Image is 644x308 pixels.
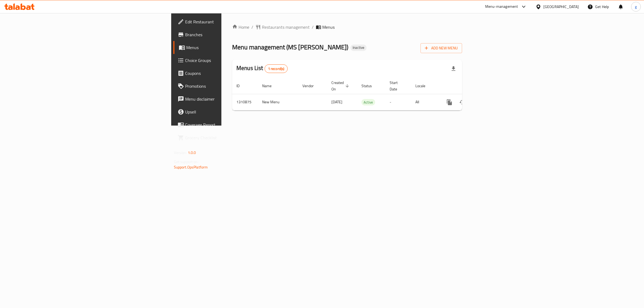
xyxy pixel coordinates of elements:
a: Choice Groups [173,54,279,67]
span: 1 record(s) [265,66,288,71]
span: 1.0.0 [188,149,196,156]
button: Change Status [456,96,469,109]
h2: Menus List [236,64,288,73]
span: Active [361,99,375,105]
span: Grocery Checklist [185,134,275,141]
span: Edit Restaurant [185,19,275,25]
span: [DATE] [331,98,342,105]
button: more [443,96,456,109]
span: Menus [322,24,335,30]
div: Inactive [350,45,367,51]
span: Vendor [302,83,321,89]
div: [GEOGRAPHIC_DATA] [543,4,579,10]
span: Inactive [350,45,367,50]
span: Coupons [185,70,275,76]
td: - [385,94,411,110]
td: All [411,94,439,110]
span: Version: [174,149,187,156]
li: / [312,24,314,30]
span: Menus [186,44,275,51]
a: Branches [173,28,279,41]
a: Menu disclaimer [173,93,279,105]
a: Support.OpsPlatform [174,164,208,171]
div: Menu-management [485,3,518,10]
a: Coupons [173,67,279,80]
a: Grocery Checklist [173,131,279,144]
span: Choice Groups [185,57,275,64]
a: Restaurants management [255,24,310,30]
a: Promotions [173,80,279,93]
span: Add New Menu [425,45,458,52]
nav: breadcrumb [232,24,462,30]
span: Created On [331,79,351,92]
span: g [635,4,637,10]
div: Total records count [265,64,288,73]
a: Upsell [173,105,279,118]
span: Promotions [185,83,275,89]
span: Locale [415,83,432,89]
span: Menu disclaimer [185,96,275,102]
span: Coverage Report [185,122,275,128]
a: Edit Restaurant [173,15,279,28]
table: enhanced table [232,78,499,111]
th: Actions [439,78,499,94]
span: Menu management ( MS [PERSON_NAME] ) [232,41,348,53]
div: Export file [447,62,460,75]
span: Name [262,83,279,89]
span: Start Date [390,79,405,92]
a: Coverage Report [173,118,279,131]
span: Branches [185,31,275,38]
span: Restaurants management [262,24,310,30]
a: Menus [173,41,279,54]
span: ID [236,83,247,89]
span: Upsell [185,109,275,115]
span: Get support on: [174,158,199,165]
button: Add New Menu [420,43,462,53]
span: Status [361,83,379,89]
